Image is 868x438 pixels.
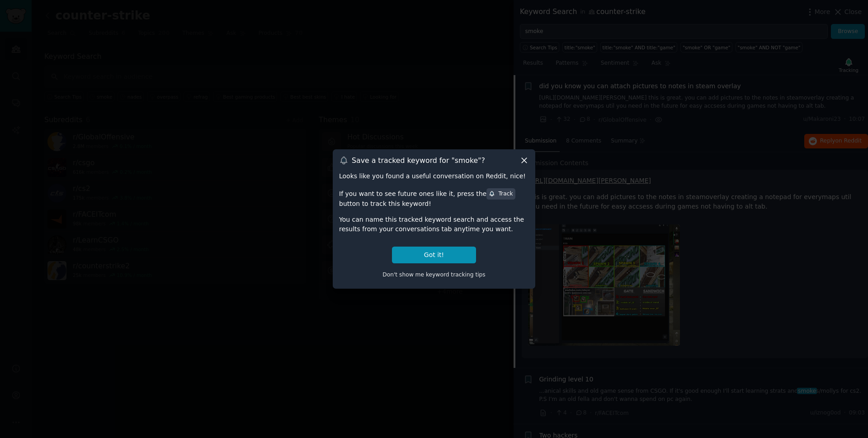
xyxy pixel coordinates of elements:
[392,247,476,263] button: Got it!
[339,171,529,181] div: Looks like you found a useful conversation on Reddit, nice!
[339,187,529,208] div: If you want to see future ones like it, press the button to track this keyword!
[489,190,513,198] div: Track
[352,156,485,165] h3: Save a tracked keyword for " smoke "?
[382,271,486,278] span: Don't show me keyword tracking tips
[339,215,529,234] div: You can name this tracked keyword search and access the results from your conversations tab anyti...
